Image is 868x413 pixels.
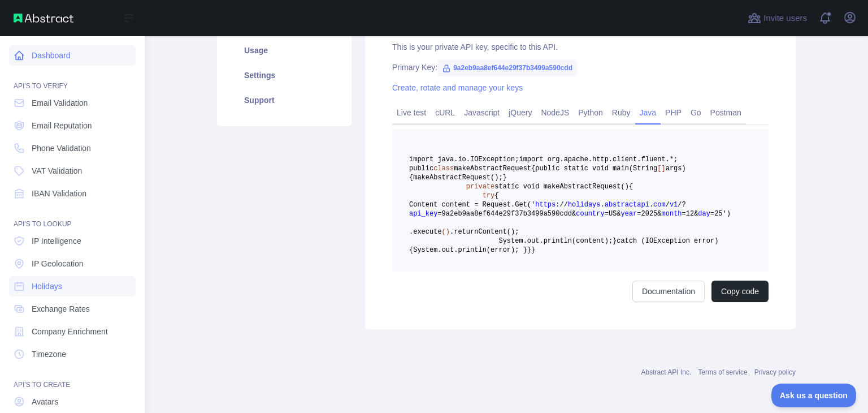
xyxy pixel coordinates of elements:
span: Company Enrichment [32,326,108,337]
a: Company Enrichment [9,321,136,342]
span: out.println(content); [527,237,613,245]
a: Postman [706,104,746,122]
span: public static void main(String [535,165,657,173]
span: { [494,192,498,200]
span: Invite users [763,12,807,25]
a: Create, rotate and manage your keys [392,83,523,92]
span: make [413,174,429,182]
a: Email Reputation [9,115,136,136]
span: System [498,237,523,245]
span: v1 [670,201,678,209]
a: Settings [231,63,338,88]
span: country [576,210,604,218]
span: / [666,201,670,209]
div: API'S TO VERIFY [9,68,136,91]
span: : [555,201,559,209]
span: . [523,237,527,245]
span: private [466,183,494,191]
a: Documentation [632,281,705,302]
span: VAT Validation [32,165,82,177]
span: IP Intelligence [32,235,81,247]
a: Email Validation [9,93,136,113]
a: PHP [661,104,686,122]
a: jQuery [504,104,536,122]
a: Python [574,104,607,122]
a: Usage [231,38,338,63]
button: Copy code [711,281,769,302]
a: cURL [431,104,459,122]
span: [] [657,165,665,173]
span: =12& [682,210,698,218]
span: () [442,228,450,236]
span: makeAbstractRequest [454,165,531,173]
span: Timezone [32,349,66,360]
img: Abstract API [14,14,73,23]
div: Primary Key: [392,62,769,73]
span: ; [498,174,502,182]
span: Phone Validation [32,143,91,154]
span: class [433,165,454,173]
a: Privacy policy [754,368,796,376]
span: } [527,246,531,254]
span: 9a2eb9aa8ef644e29f37b3499a590cdd [437,59,577,76]
a: IP Geolocation [9,253,136,274]
a: Timezone [9,344,136,364]
span: Exchange Rates [32,303,90,315]
span: / [564,201,568,209]
span: Email Reputation [32,120,92,131]
span: IP Geolocation [32,258,84,269]
a: Dashboard [9,45,136,66]
span: day [698,210,710,218]
span: AbstractRequest() [559,183,628,191]
span: import java.io.IOException; [409,156,519,164]
a: Java [635,104,661,122]
span: . [600,201,604,209]
iframe: Toggle Customer Support [771,384,857,407]
span: IBAN Validation [32,188,86,199]
span: Email Validation [32,97,88,109]
span: =9a2eb9aa8ef644e29f37b3499a590cdd& [437,210,576,218]
span: Content() [478,228,515,236]
span: .execute [409,228,442,236]
a: Avatars [9,392,136,412]
a: VAT Validation [9,161,136,181]
span: / [678,201,682,209]
span: Content content = Request. [409,201,515,209]
span: } [503,174,507,182]
span: holidays [568,201,601,209]
span: . [649,201,653,209]
span: System [413,246,437,254]
a: Holidays [9,276,136,296]
span: api_key [409,210,437,218]
span: Get(' [515,201,535,209]
span: https [535,201,555,209]
span: Holidays [32,281,62,292]
a: IP Intelligence [9,231,136,251]
div: This is your private API key, specific to this API. [392,41,769,53]
span: import org.apache.http.client.fluent.*; [519,156,678,164]
span: ? [682,201,686,209]
span: / [559,201,563,209]
span: month [662,210,682,218]
div: API'S TO CREATE [9,367,136,389]
div: API'S TO LOOKUP [9,206,136,229]
span: public [409,165,433,173]
a: Exchange Rates [9,299,136,319]
a: NodeJS [536,104,574,122]
span: =2025& [637,210,661,218]
span: static void make [494,183,559,191]
span: } [531,246,535,254]
a: Javascript [459,104,504,122]
span: AbstractRequest() [429,174,498,182]
span: =25') [710,210,731,218]
a: Ruby [607,104,635,122]
a: Abstract API Inc. [641,368,692,376]
a: Support [231,88,338,113]
span: { [629,183,633,191]
a: Live test [392,104,431,122]
a: Go [686,104,706,122]
span: ; [515,228,519,236]
span: . [437,246,441,254]
span: year [621,210,637,218]
span: } [613,237,617,245]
